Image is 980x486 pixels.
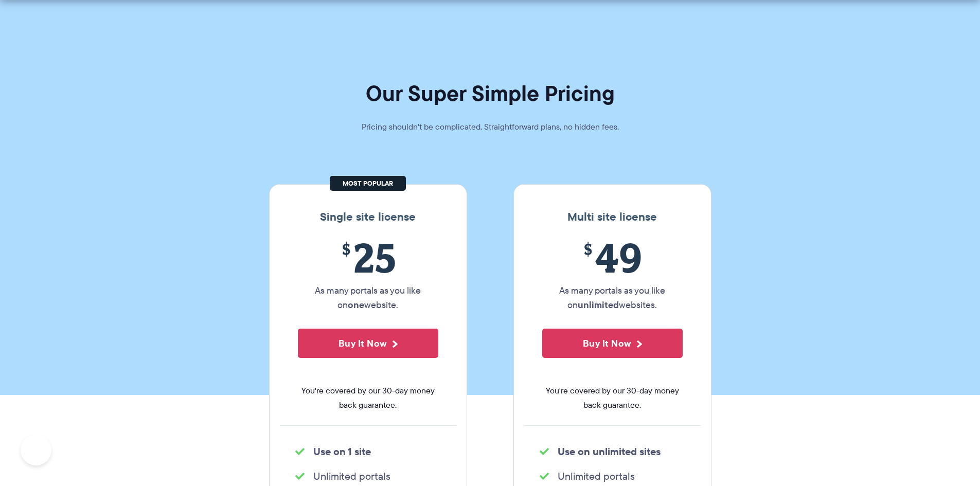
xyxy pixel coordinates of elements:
p: As many portals as you like on websites. [542,283,683,312]
li: Unlimited portals [295,469,441,483]
h3: Multi site license [524,210,701,224]
strong: one [348,298,364,312]
span: 49 [542,234,683,281]
strong: Use on 1 site [313,444,371,459]
button: Buy It Now [298,329,438,358]
iframe: Toggle Customer Support [21,435,51,465]
strong: unlimited [578,298,619,312]
p: Pricing shouldn't be complicated. Straightforward plans, no hidden fees. [336,120,645,134]
p: As many portals as you like on website. [298,283,438,312]
li: Unlimited portals [540,469,685,483]
button: Buy It Now [542,329,683,358]
h3: Single site license [280,210,456,224]
span: You're covered by our 30-day money back guarantee. [542,384,683,412]
span: 25 [298,234,438,281]
strong: Use on unlimited sites [558,444,661,459]
span: You're covered by our 30-day money back guarantee. [298,384,438,412]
